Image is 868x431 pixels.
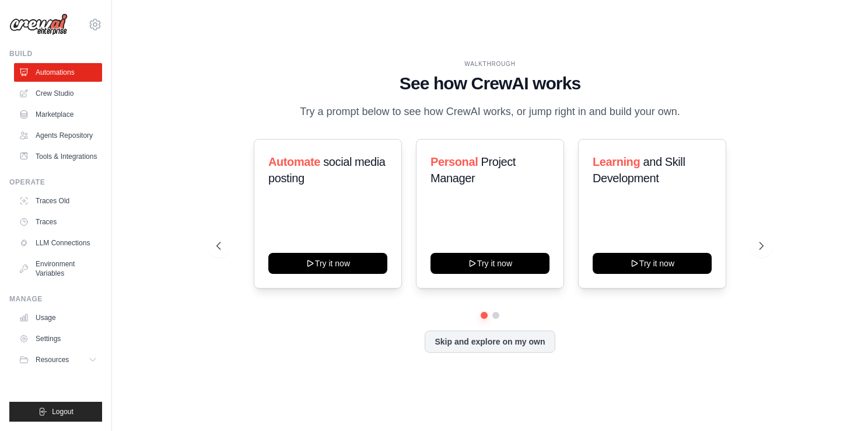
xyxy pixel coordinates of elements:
div: Build [9,49,102,58]
a: Settings [14,329,102,348]
span: Project Manager [430,155,516,185]
button: Resources [14,350,102,369]
button: Skip and explore on my own [425,331,555,353]
div: Manage [9,294,102,304]
span: Logout [52,407,73,416]
a: Tools & Integrations [14,147,102,166]
span: social media posting [268,155,386,185]
span: Automate [268,155,320,168]
div: WALKTHROUGH [216,60,764,68]
span: Resources [36,355,69,364]
button: Try it now [593,253,712,274]
span: Learning [593,155,640,168]
button: Try it now [268,253,387,274]
a: Environment Variables [14,255,102,283]
button: Try it now [430,253,549,274]
a: Automations [14,63,102,82]
div: Operate [9,178,102,187]
img: Logo [9,13,68,36]
a: Traces Old [14,192,102,210]
button: Logout [9,402,102,422]
span: Personal [430,155,478,168]
a: Agents Repository [14,126,102,145]
a: Traces [14,213,102,231]
a: Crew Studio [14,84,102,103]
a: Usage [14,308,102,327]
a: LLM Connections [14,234,102,252]
a: Marketplace [14,105,102,124]
span: and Skill Development [593,155,685,185]
p: Try a prompt below to see how CrewAI works, or jump right in and build your own. [294,103,686,120]
h1: See how CrewAI works [216,73,764,94]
